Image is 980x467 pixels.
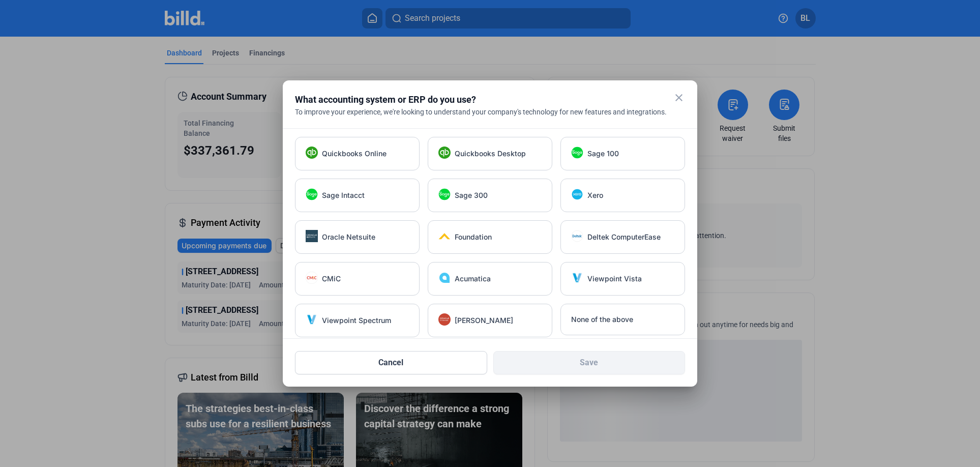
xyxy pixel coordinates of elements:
span: Quickbooks Desktop [455,149,526,159]
span: Sage 300 [455,190,488,200]
div: What accounting system or ERP do you use? [295,93,660,107]
span: [PERSON_NAME] [455,315,513,326]
span: Acumatica [455,274,491,284]
button: Save [493,351,686,374]
span: Xero [587,190,603,200]
span: Viewpoint Vista [587,274,642,284]
span: Quickbooks Online [322,149,387,159]
span: Deltek ComputerEase [587,232,661,242]
span: Viewpoint Spectrum [322,315,391,326]
span: CMiC [322,274,341,284]
mat-icon: close [673,92,685,104]
span: None of the above [571,314,633,325]
span: Oracle Netsuite [322,232,375,242]
span: Sage 100 [587,149,619,159]
button: Cancel [295,351,487,374]
span: Sage Intacct [322,190,365,200]
span: Foundation [455,232,492,242]
div: To improve your experience, we're looking to understand your company's technology for new feature... [295,107,685,117]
